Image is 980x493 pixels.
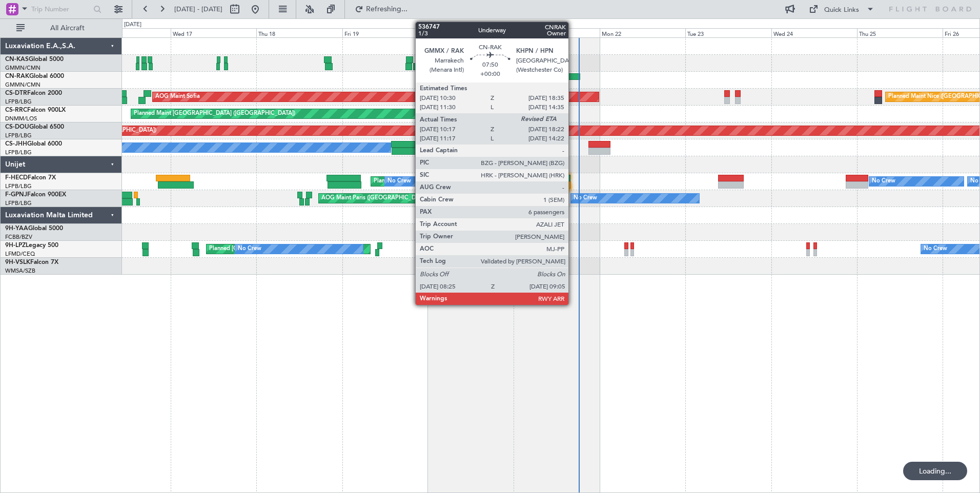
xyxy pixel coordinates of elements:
div: Sat 20 [428,28,514,37]
div: Tue 23 [685,28,771,37]
a: F-HECDFalcon 7X [5,175,56,181]
span: [DATE] - [DATE] [174,5,222,14]
div: No Crew [238,241,261,257]
a: 9H-LPZLegacy 500 [5,242,58,249]
div: AOG Maint Sofia [155,89,200,105]
a: 9H-YAAGlobal 5000 [5,225,63,232]
span: CS-JHH [5,141,27,147]
div: Quick Links [824,5,859,15]
span: F-HECD [5,175,28,181]
button: All Aircraft [11,20,111,36]
span: CN-KAS [5,56,29,63]
div: Planned Maint [GEOGRAPHIC_DATA] ([GEOGRAPHIC_DATA]) [134,106,295,121]
button: Refreshing... [350,1,412,17]
div: Mon 22 [600,28,685,37]
a: F-GPNJFalcon 900EX [5,192,66,198]
div: Planned [GEOGRAPHIC_DATA] ([GEOGRAPHIC_DATA]) [209,241,354,257]
a: LFMD/CEQ [5,250,35,258]
a: LFPB/LBG [5,98,32,106]
a: FCBB/BZV [5,233,32,241]
span: CS-DOU [5,124,29,130]
div: Loading... [903,462,967,480]
a: LFPB/LBG [5,132,32,139]
div: Fri 19 [342,28,428,37]
a: CS-DOUGlobal 6500 [5,124,64,130]
span: CS-RRC [5,107,27,113]
div: Planned Maint [GEOGRAPHIC_DATA] ([GEOGRAPHIC_DATA]) [374,174,535,189]
a: CS-RRCFalcon 900LX [5,107,66,113]
div: Sun 21 [514,28,599,37]
div: Thu 25 [857,28,943,37]
div: No Crew [872,174,895,189]
a: CS-JHHGlobal 6000 [5,141,62,147]
div: Wed 17 [171,28,256,37]
a: LFPB/LBG [5,149,32,156]
a: LFPB/LBG [5,199,32,207]
div: Tue 16 [85,28,171,37]
input: Trip Number [31,2,90,17]
span: 9H-VSLK [5,259,30,265]
span: F-GPNJ [5,192,27,198]
a: GMMN/CMN [5,64,40,72]
div: Thu 18 [256,28,342,37]
div: [DATE] [124,20,141,29]
a: DNMM/LOS [5,115,37,122]
button: Quick Links [804,1,880,17]
a: CN-RAKGlobal 6000 [5,73,64,79]
a: 9H-VSLKFalcon 7X [5,259,58,265]
span: Refreshing... [365,6,409,13]
a: CS-DTRFalcon 2000 [5,90,62,96]
span: CN-RAK [5,73,29,79]
div: No Crew [574,191,597,206]
span: 9H-YAA [5,225,28,232]
div: No Crew [387,174,411,189]
a: LFPB/LBG [5,182,32,190]
span: 9H-LPZ [5,242,26,249]
span: All Aircraft [27,25,108,32]
span: CS-DTR [5,90,27,96]
a: GMMN/CMN [5,81,40,89]
div: AOG Maint Paris ([GEOGRAPHIC_DATA]) [321,191,429,206]
a: WMSA/SZB [5,267,35,275]
a: CN-KASGlobal 5000 [5,56,64,63]
div: No Crew [924,241,947,257]
div: Wed 24 [771,28,857,37]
